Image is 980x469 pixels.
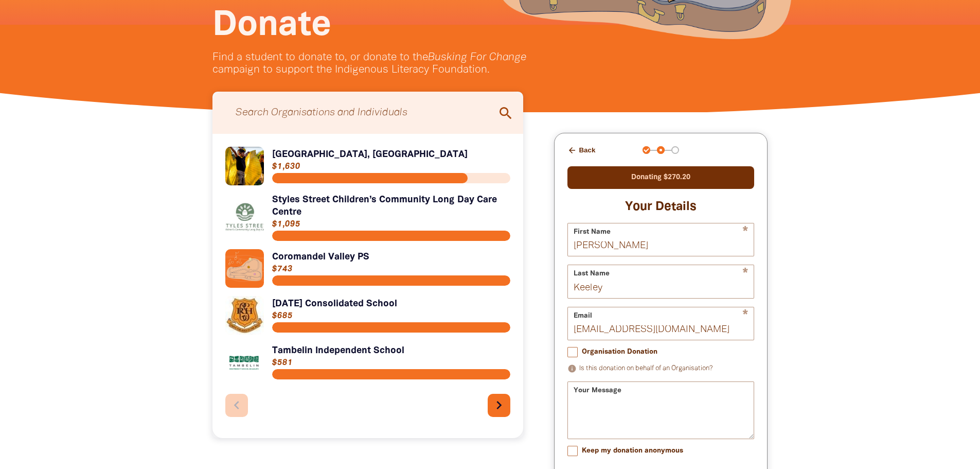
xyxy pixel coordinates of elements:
input: Keep my donation anonymous [567,446,578,456]
div: Donating $270.20 [567,166,754,189]
button: Back [563,142,599,159]
i: arrow_back [567,146,577,155]
button: Navigate to step 3 of 3 to enter your payment details [671,146,679,154]
input: Organisation Donation [567,347,578,357]
button: Navigate to step 2 of 3 to enter your details [657,146,665,154]
button: Next page [488,394,511,417]
em: Busking For Change [428,53,526,62]
i: chevron_right [491,397,507,413]
span: Organisation Donation [582,347,657,357]
div: Paginated content [225,147,511,425]
p: Find a student to donate to, or donate to the campaign to support the Indigenous Literacy Foundat... [212,51,573,76]
i: info [567,364,577,373]
span: Keep my donation anonymous [582,446,683,456]
p: Is this donation on behalf of an Organisation? [567,362,754,375]
span: Donate [212,10,331,42]
i: search [497,105,514,121]
button: Navigate to step 1 of 3 to enter your donation amount [643,146,650,154]
h3: Your Details [567,199,754,215]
